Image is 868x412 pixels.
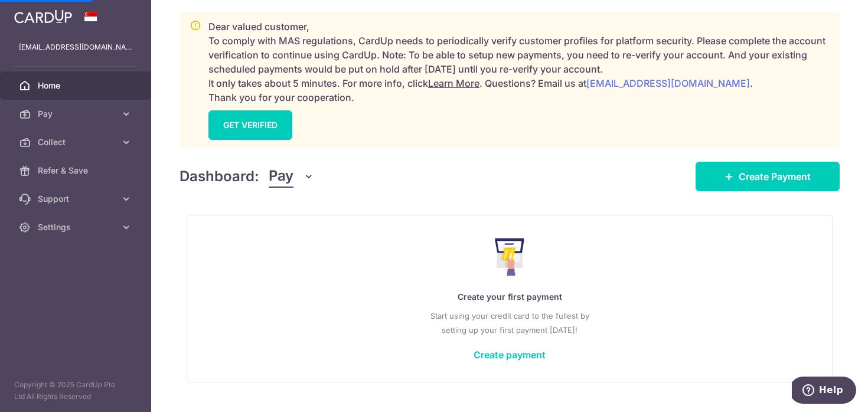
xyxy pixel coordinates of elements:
[211,290,808,304] p: Create your first payment
[495,238,525,276] img: Make Payment
[38,108,116,120] span: Pay
[739,169,811,184] span: Create Payment
[38,136,116,148] span: Collect
[211,309,808,337] p: Start using your credit card to the fullest by setting up your first payment [DATE]!
[474,349,546,361] a: Create payment
[586,77,750,89] a: [EMAIL_ADDRESS][DOMAIN_NAME]
[208,19,830,104] p: Dear valued customer, To comply with MAS regulations, CardUp needs to periodically verify custome...
[428,77,479,89] a: Learn More
[269,165,314,188] button: Pay
[19,41,132,53] p: [EMAIL_ADDRESS][DOMAIN_NAME]
[208,110,292,140] a: GET VERIFIED
[696,162,840,191] a: Create Payment
[38,80,116,91] span: Home
[269,165,293,188] span: Pay
[180,166,259,187] h4: Dashboard:
[38,193,116,205] span: Support
[792,377,856,406] iframe: Opens a widget where you can find more information
[38,221,116,233] span: Settings
[38,165,116,176] span: Refer & Save
[14,9,72,24] img: CardUp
